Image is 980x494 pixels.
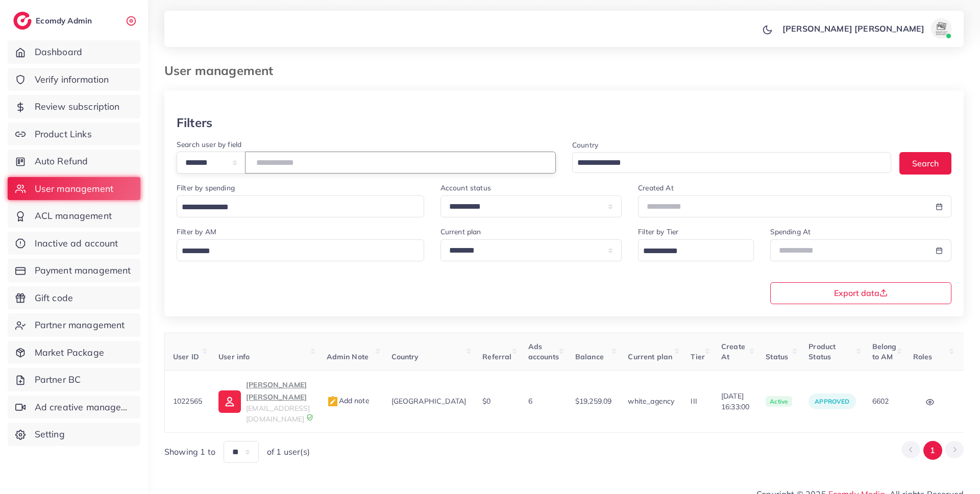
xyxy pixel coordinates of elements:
a: Product Links [8,122,140,146]
span: User management [35,182,113,195]
a: Auto Refund [8,150,140,173]
a: Dashboard [8,40,140,64]
a: Inactive ad account [8,232,140,255]
span: [GEOGRAPHIC_DATA] [391,397,467,406]
button: Export data [770,282,952,304]
label: Search user by field [177,139,241,150]
span: Country [391,352,419,361]
p: [PERSON_NAME] [PERSON_NAME] [782,22,924,35]
div: Search for option [177,195,424,217]
a: Market Package [8,341,140,364]
button: Go to page 1 [923,441,942,460]
label: Filter by spending [177,183,235,193]
label: Filter by Tier [638,227,678,237]
h2: Ecomdy Admin [36,16,94,26]
span: Dashboard [35,45,82,59]
span: Product Status [808,342,836,361]
span: [DATE] 16:33:00 [721,391,749,412]
label: Country [572,140,598,150]
span: Review subscription [35,100,120,113]
label: Filter by AM [177,227,216,237]
input: Search for option [640,243,740,259]
img: 9CAL8B2pu8EFxCJHYAAAAldEVYdGRhdGU6Y3JlYXRlADIwMjItMTItMDlUMDQ6NTg6MzkrMDA6MDBXSlgLAAAAJXRFWHRkYXR... [306,414,313,421]
a: Partner management [8,313,140,337]
span: Ad creative management [35,401,133,414]
a: Ad creative management [8,396,140,419]
span: $19,259.09 [575,397,612,406]
label: Current plan [440,227,481,237]
span: white_agency [628,397,674,406]
span: Create At [721,342,745,361]
span: ACL management [35,209,112,223]
a: ACL management [8,204,140,228]
img: logo [13,12,32,30]
span: III [691,397,697,406]
span: Payment management [35,264,131,277]
input: Search for option [178,243,411,259]
span: approved [815,398,849,405]
span: active [766,396,792,407]
img: avatar [931,18,951,39]
a: Review subscription [8,95,140,118]
a: Payment management [8,259,140,282]
a: [PERSON_NAME] [PERSON_NAME][EMAIL_ADDRESS][DOMAIN_NAME] [218,379,310,424]
span: Verify information [35,73,109,86]
label: Account status [440,183,491,193]
img: admin_note.cdd0b510.svg [327,396,339,408]
label: Created At [638,183,674,193]
ul: Pagination [901,441,964,460]
span: Gift code [35,291,73,305]
span: Status [766,352,788,361]
span: $0 [482,397,491,406]
input: Search for option [574,155,878,171]
span: Current plan [628,352,672,361]
div: Search for option [572,152,891,173]
span: Belong to AM [872,342,897,361]
span: Balance [575,352,604,361]
span: 1022565 [173,397,202,406]
a: Verify information [8,68,140,91]
span: [EMAIL_ADDRESS][DOMAIN_NAME] [246,404,310,423]
button: Search [899,152,951,174]
span: Setting [35,428,65,441]
p: [PERSON_NAME] [PERSON_NAME] [246,379,310,403]
span: Auto Refund [35,155,88,168]
input: Search for option [178,200,411,215]
span: of 1 user(s) [267,446,310,458]
span: Market Package [35,346,104,359]
a: Setting [8,423,140,446]
img: ic-user-info.36bf1079.svg [218,390,241,413]
a: Gift code [8,286,140,310]
span: Showing 1 to [164,446,215,458]
div: Search for option [638,239,753,261]
span: Ads accounts [528,342,559,361]
a: [PERSON_NAME] [PERSON_NAME]avatar [777,18,955,39]
a: logoEcomdy Admin [13,12,94,30]
span: Tier [691,352,705,361]
span: Roles [913,352,933,361]
label: Spending At [770,227,811,237]
span: Export data [834,289,888,297]
a: Partner BC [8,368,140,391]
span: User ID [173,352,199,361]
span: Add note [327,396,370,405]
h3: User management [164,63,281,78]
div: Search for option [177,239,424,261]
span: Admin Note [327,352,369,361]
span: Partner BC [35,373,81,386]
span: Product Links [35,128,92,141]
h3: Filters [177,115,212,130]
span: User info [218,352,250,361]
span: Inactive ad account [35,237,118,250]
span: 6 [528,397,532,406]
span: Partner management [35,318,125,332]
span: 6602 [872,397,889,406]
span: Referral [482,352,511,361]
a: User management [8,177,140,201]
